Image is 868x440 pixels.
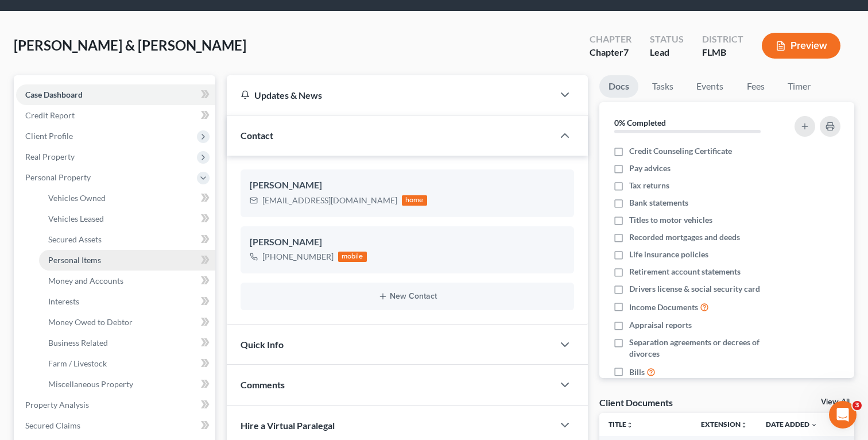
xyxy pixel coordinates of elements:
span: Money Owed to Debtor [48,317,133,327]
i: unfold_more [626,422,633,429]
span: Titles to motor vehicles [629,214,712,226]
span: 7 [623,47,629,57]
div: District [702,33,743,46]
a: Date Added expand_more [766,420,817,429]
div: [EMAIL_ADDRESS][DOMAIN_NAME] [262,195,397,206]
a: Miscellaneous Property [39,374,215,395]
a: Tasks [643,75,683,98]
a: Secured Claims [16,415,215,436]
span: Credit Report [25,110,75,120]
span: Money and Accounts [48,276,123,285]
a: Docs [599,75,638,98]
span: Appraisal reports [629,319,692,331]
a: Titleunfold_more [609,420,633,429]
a: Personal Items [39,250,215,271]
div: mobile [338,252,367,262]
span: Separation agreements or decrees of divorces [629,337,781,360]
a: Money and Accounts [39,271,215,291]
span: Case Dashboard [25,90,83,99]
button: Preview [762,33,840,59]
span: Client Profile [25,131,73,141]
div: Lead [650,46,684,59]
a: Business Related [39,333,215,353]
a: Extensionunfold_more [701,420,747,429]
a: Property Analysis [16,395,215,415]
span: Personal Property [25,172,91,182]
span: Credit Counseling Certificate [629,145,732,157]
a: Timer [778,75,820,98]
a: Fees [737,75,774,98]
span: Farm / Livestock [48,358,107,368]
span: Bank statements [629,197,688,209]
div: Client Documents [599,396,673,408]
span: Miscellaneous Property [48,379,133,389]
div: Updates & News [241,89,540,101]
a: Interests [39,291,215,312]
a: Money Owed to Debtor [39,312,215,333]
a: Farm / Livestock [39,353,215,374]
span: Pay advices [629,163,671,174]
a: Secured Assets [39,229,215,250]
span: Secured Assets [48,234,102,244]
div: [PHONE_NUMBER] [262,251,334,263]
span: Life insurance policies [629,249,708,260]
div: [PERSON_NAME] [250,179,565,192]
span: Vehicles Owned [48,193,106,203]
span: Business Related [48,338,108,348]
span: Real Property [25,152,75,161]
div: Chapter [590,33,631,46]
span: Contact [241,130,273,141]
span: Comments [241,379,285,390]
a: Case Dashboard [16,84,215,105]
span: 3 [852,401,862,410]
span: Personal Items [48,255,101,265]
a: View All [821,398,850,406]
a: Vehicles Leased [39,209,215,229]
iframe: Intercom live chat [829,401,857,429]
span: Property Analysis [25,400,89,410]
i: unfold_more [741,422,747,429]
span: Retirement account statements [629,266,741,277]
span: Quick Info [241,339,284,350]
span: Hire a Virtual Paralegal [241,420,335,431]
span: Income Documents [629,302,698,313]
div: Status [650,33,684,46]
a: Vehicles Owned [39,188,215,209]
a: Credit Report [16,105,215,126]
strong: 0% Completed [614,118,666,128]
span: Bills [629,366,645,378]
div: FLMB [702,46,743,59]
div: home [402,195,427,206]
span: Interests [48,296,79,306]
div: Chapter [590,46,631,59]
i: expand_more [811,422,817,429]
div: [PERSON_NAME] [250,236,565,249]
span: Drivers license & social security card [629,283,760,295]
span: [PERSON_NAME] & [PERSON_NAME] [14,37,246,53]
a: Events [687,75,733,98]
span: Tax returns [629,180,669,191]
span: Recorded mortgages and deeds [629,231,740,243]
span: Secured Claims [25,420,80,430]
span: Vehicles Leased [48,214,104,223]
button: New Contact [250,292,565,301]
